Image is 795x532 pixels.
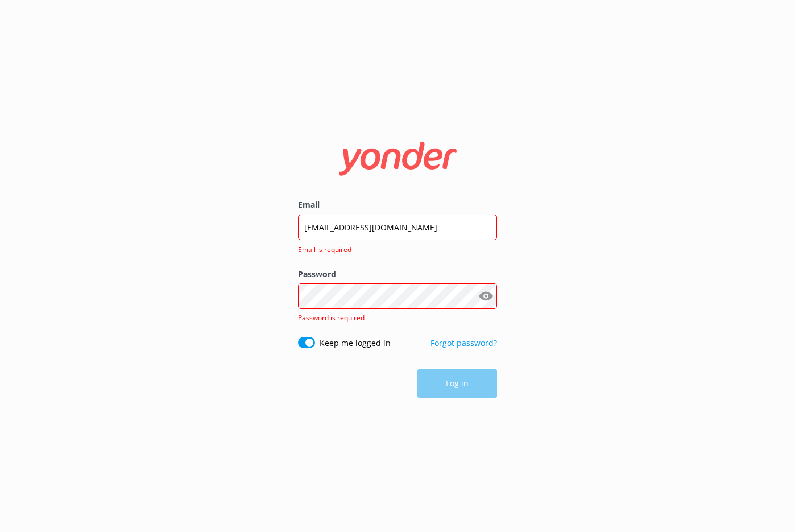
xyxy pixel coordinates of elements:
a: Forgot password? [430,337,497,348]
button: Show password [474,285,497,308]
span: Email is required [298,244,490,255]
input: user@emailaddress.com [298,215,497,240]
label: Keep me logged in [320,337,391,349]
label: Email [298,199,497,211]
span: Password is required [298,313,365,323]
label: Password [298,268,497,281]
